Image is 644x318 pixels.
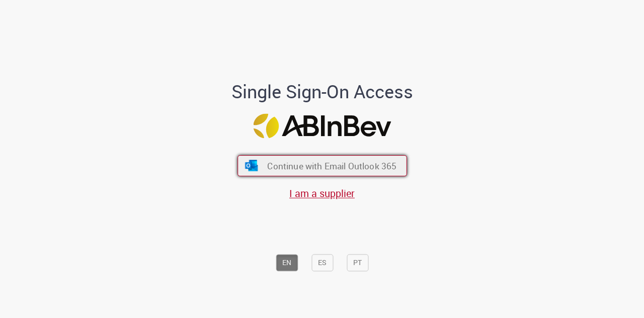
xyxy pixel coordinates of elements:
[289,187,355,201] a: I am a supplier
[244,160,259,171] img: ícone Azure/Microsoft 360
[183,82,462,102] h1: Single Sign-On Access
[237,155,407,176] button: ícone Azure/Microsoft 360 Continue with Email Outlook 365
[276,254,298,271] button: EN
[311,254,333,271] button: ES
[253,114,391,139] img: Logo ABInBev
[267,160,396,171] span: Continue with Email Outlook 365
[347,254,368,271] button: PT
